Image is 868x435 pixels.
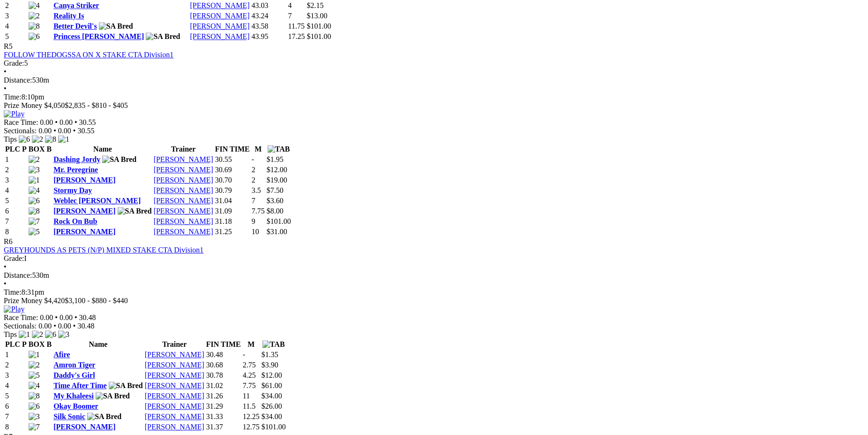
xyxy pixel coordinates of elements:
div: 5 [4,59,864,68]
a: Time After Time [53,382,106,389]
td: 2 [5,165,27,175]
span: R6 [4,237,13,245]
text: 2 [252,166,255,174]
a: [PERSON_NAME] [154,186,213,194]
td: 31.04 [215,196,250,206]
td: 5 [5,32,27,41]
td: 30.68 [206,360,241,370]
img: SA Bred [102,155,136,164]
a: [PERSON_NAME] [154,228,213,236]
div: 530m [4,76,864,84]
span: Race Time: [4,313,38,321]
th: M [251,145,265,154]
img: Play [4,110,24,118]
a: Better Devil's [53,22,97,30]
td: 3 [5,11,27,21]
a: Silk Sonic [53,412,85,420]
td: 3 [5,176,27,185]
img: Play [4,305,24,313]
span: $3.90 [262,361,278,369]
a: [PERSON_NAME] [190,12,249,20]
img: 1 [58,135,69,144]
td: 4 [5,186,27,195]
span: Tips [4,135,17,143]
div: 8:10pm [4,93,864,101]
span: • [53,322,56,330]
a: Reality Is [53,12,84,20]
td: 2 [5,1,27,10]
a: [PERSON_NAME] [154,207,213,215]
div: Prize Money $4,420 [4,297,864,305]
img: 2 [29,12,40,20]
a: Mr. Peregrine [53,166,98,174]
span: 0.00 [58,322,71,330]
text: 2 [252,176,255,184]
text: 7 [252,197,255,205]
a: [PERSON_NAME] [145,351,204,359]
a: Weblec [PERSON_NAME] [53,197,141,205]
text: 4.25 [243,371,256,379]
span: • [53,127,56,135]
text: 7.75 [243,382,256,389]
a: Canya Striker [53,1,99,9]
span: Sectionals: [4,127,37,135]
span: $2.15 [307,1,323,9]
a: FOLLOW THEDOGSSA ON X STAKE CTA Division1 [4,51,173,59]
td: 6 [5,402,27,411]
img: 8 [29,22,40,31]
img: 1 [29,176,40,184]
a: Stormy Day [53,186,92,194]
img: 2 [32,330,43,339]
span: 0.00 [60,118,73,126]
text: 17.25 [288,32,305,40]
img: TAB [262,340,285,349]
a: Rock On Bub [53,217,97,225]
text: 2.75 [243,361,256,369]
a: Daddy's Girl [53,371,95,379]
span: $34.00 [262,392,282,400]
td: 31.25 [215,227,250,237]
a: [PERSON_NAME] [53,176,115,184]
img: 1 [29,351,40,359]
span: PLC [5,340,20,348]
a: [PERSON_NAME] [190,32,249,40]
img: 7 [29,423,40,431]
a: [PERSON_NAME] [154,166,213,174]
a: Afire [53,351,70,359]
div: 8:31pm [4,288,864,297]
text: 10 [252,228,259,236]
span: 0.00 [60,313,73,321]
text: 12.75 [243,423,260,431]
th: Trainer [153,145,214,154]
td: 30.55 [215,155,250,164]
td: 31.37 [206,422,241,432]
td: 43.03 [251,1,287,10]
span: $1.35 [262,351,278,359]
span: BOX [29,145,45,153]
td: 5 [5,391,27,401]
span: Race Time: [4,118,38,126]
a: [PERSON_NAME] [190,1,249,9]
td: 2 [5,360,27,370]
span: B [46,340,52,348]
div: I [4,254,864,263]
span: $101.00 [262,423,286,431]
img: SA Bred [109,382,143,390]
a: [PERSON_NAME] [145,361,204,369]
td: 30.79 [215,186,250,195]
span: $26.00 [262,402,282,410]
th: Name [53,340,143,349]
span: 0.00 [38,127,52,135]
img: 6 [19,135,30,144]
td: 5 [5,196,27,206]
span: 0.00 [40,118,53,126]
a: Okay Boomer [53,402,98,410]
span: P [22,145,27,153]
text: 3.5 [252,186,261,194]
div: Prize Money $4,050 [4,101,864,110]
img: 4 [29,1,40,10]
td: 31.09 [215,206,250,216]
td: 43.95 [251,32,287,41]
img: 1 [19,330,30,339]
a: [PERSON_NAME] [145,402,204,410]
